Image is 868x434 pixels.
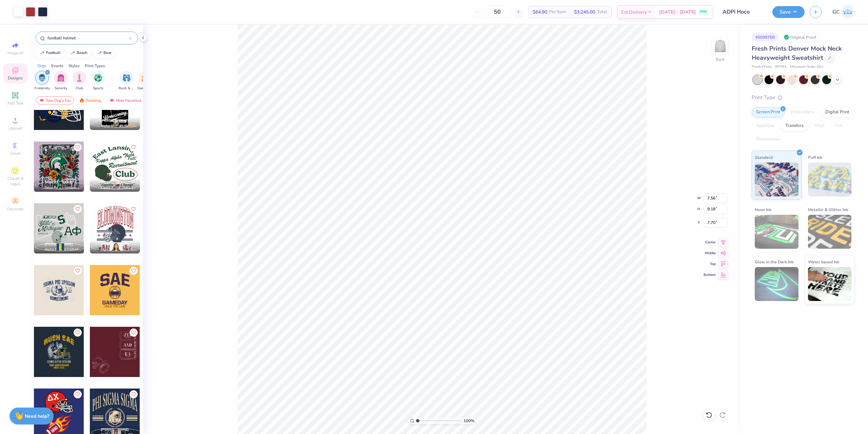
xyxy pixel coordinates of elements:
[119,71,134,91] div: filter for Rush & Bid
[74,205,82,213] button: Like
[8,126,22,131] span: Upload
[101,118,129,123] span: [PERSON_NAME]
[66,48,91,58] button: beach
[704,240,716,245] span: Center
[130,267,138,275] button: Like
[36,96,74,105] div: Your Org's Fav
[101,242,129,247] span: [PERSON_NAME]
[621,8,647,16] span: Est. Delivery
[717,5,767,19] input: Untitled Design
[101,124,137,129] span: Alpha Delta Pi, [GEOGRAPHIC_DATA][US_STATE]
[54,71,67,91] button: filter button
[533,8,547,16] span: $64.90
[772,6,805,18] button: Save
[755,206,771,213] span: Neon Ink
[8,75,23,81] span: Designs
[97,51,102,55] img: trend_line.gif
[775,64,787,70] span: # FP94
[704,262,716,266] span: Top
[808,215,852,249] img: Metallic & Glitter Ink
[35,71,50,91] div: filter for Fraternity
[704,251,716,256] span: Middle
[45,185,81,190] span: Delta Kappa Epsilon, [US_STATE][GEOGRAPHIC_DATA]
[45,242,73,247] span: [PERSON_NAME]
[46,51,61,55] div: football
[25,413,49,419] strong: Need help?
[68,63,80,69] div: Styles
[7,206,23,212] span: Decorate
[76,74,83,82] img: Club Image
[137,71,153,91] button: filter button
[463,418,474,424] span: 100 %
[808,258,839,265] span: Water based Ink
[832,8,840,16] span: GC
[752,121,779,131] div: Applique
[752,94,854,101] div: Print Type
[752,64,772,70] span: Fresh Prints
[832,5,854,19] a: GC
[101,185,137,190] span: Kappa Alpha Theta, [US_STATE][GEOGRAPHIC_DATA]
[7,50,23,56] span: Image AI
[137,86,153,91] span: Game Day
[752,107,785,117] div: Screen Print
[35,71,50,91] button: filter button
[85,63,105,69] div: Print Types
[808,267,852,301] img: Water based Ink
[123,74,131,82] img: Rush & Bid Image
[755,215,798,249] img: Neon Ink
[55,86,67,91] span: Sorority
[137,71,153,91] div: filter for Game Day
[752,44,842,62] span: Fresh Prints Denver Mock Neck Heavyweight Sweatshirt
[752,33,778,41] div: # 509975B
[36,48,64,58] button: football
[39,98,44,103] img: most_fav.gif
[73,71,86,91] button: filter button
[130,390,138,398] button: Like
[141,74,149,82] img: Game Day Image
[484,6,511,18] input: – –
[119,86,134,91] span: Rush & Bid
[93,48,115,58] button: bear
[76,96,104,105] div: Trending
[700,10,707,14] span: FREE
[130,205,138,213] button: Like
[574,8,595,16] span: $3,245.00
[74,267,82,275] button: Like
[38,74,46,82] img: Fraternity Image
[77,51,87,55] div: beach
[841,5,854,19] img: Gerard Christopher Trorres
[79,98,84,103] img: trending.gif
[35,86,50,91] span: Fraternity
[781,121,808,131] div: Transfers
[597,8,607,16] span: Total
[73,71,86,91] div: filter for Club
[94,74,102,82] img: Sports Image
[713,39,727,53] img: Back
[39,51,45,55] img: trend_line.gif
[106,96,144,105] div: Most Favorited
[74,328,82,337] button: Like
[74,390,82,398] button: Like
[787,107,819,117] div: Embroidery
[808,206,848,213] span: Metallic & Glitter Ink
[716,56,725,62] div: Back
[10,151,21,156] span: Greek
[70,51,75,55] img: trend_line.gif
[3,176,27,187] span: Clipart & logos
[755,163,798,196] img: Standard
[752,134,785,145] div: Rhinestones
[755,267,798,301] img: Glow in the Dark Ink
[119,71,134,91] button: filter button
[659,8,696,16] span: [DATE] - [DATE]
[57,74,65,82] img: Sorority Image
[755,258,793,265] span: Glow in the Dark Ink
[91,71,105,91] div: filter for Sports
[47,35,129,41] input: Try "Alpha"
[93,86,103,91] span: Sports
[54,71,67,91] div: filter for Sorority
[549,8,566,16] span: Per Item
[74,143,82,151] button: Like
[808,154,822,161] span: Puff Ink
[45,180,73,185] span: [PERSON_NAME]
[704,272,716,277] span: Bottom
